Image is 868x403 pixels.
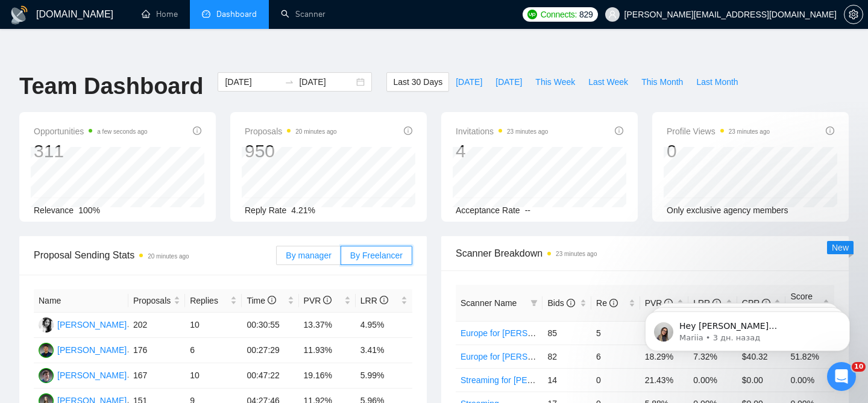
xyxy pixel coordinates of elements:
span: Acceptance Rate [456,205,520,215]
span: Replies [190,294,228,307]
td: $0.00 [737,368,786,392]
span: info-circle [193,127,201,135]
button: Last Week [582,72,635,92]
div: 0 [667,140,770,163]
input: End date [299,75,354,89]
span: This Month [641,75,683,89]
button: This Week [529,72,582,92]
span: info-circle [323,296,332,304]
time: 23 minutes ago [556,251,597,257]
span: info-circle [380,296,388,304]
td: 0 [591,368,640,392]
a: EZ[PERSON_NAME] [39,345,127,354]
span: Scanner Name [461,298,517,308]
span: Re [596,298,618,308]
td: 00:27:29 [242,338,298,363]
img: upwork-logo.png [527,10,537,19]
span: Connects: [541,8,577,21]
span: Profile Views [667,124,770,139]
span: Bids [547,298,574,308]
span: By manager [286,251,331,260]
td: 82 [542,345,591,368]
span: Proposals [133,294,171,307]
td: 202 [128,313,185,338]
td: 0.00% [785,368,834,392]
th: Replies [185,289,242,313]
span: Opportunities [34,124,148,139]
td: 14 [542,368,591,392]
td: 0.00% [688,368,737,392]
td: 85 [542,321,591,345]
div: [PERSON_NAME] [57,318,127,331]
a: Europe for [PERSON_NAME] [461,328,571,338]
iframe: Intercom live chat [827,362,856,391]
h1: Team Dashboard [19,72,203,101]
button: Last 30 Days [386,72,449,92]
input: Start date [225,75,280,89]
span: dashboard [202,10,210,18]
span: Last Month [696,75,738,89]
td: 00:47:22 [242,363,298,389]
a: AN[PERSON_NAME] [39,370,127,380]
span: Invitations [456,124,548,139]
span: filter [530,299,538,307]
span: New [832,243,849,252]
span: Reply Rate [245,205,286,215]
time: 20 minutes ago [148,253,189,260]
span: filter [528,294,540,312]
span: 100% [78,205,100,215]
span: Only exclusive agency members [667,205,788,215]
span: Relevance [34,205,74,215]
span: [DATE] [456,75,482,89]
td: 6 [591,345,640,368]
td: 5.99% [356,363,412,389]
iframe: Intercom notifications сообщение [627,286,868,370]
span: 10 [852,362,866,372]
span: Proposals [245,124,337,139]
a: setting [844,10,863,19]
th: Name [34,289,128,313]
td: 10 [185,363,242,389]
td: 3.41% [356,338,412,363]
time: a few seconds ago [97,128,147,135]
span: 829 [579,8,593,21]
button: Last Month [690,72,744,92]
span: By Freelancer [350,251,403,260]
span: info-circle [268,296,276,304]
a: homeHome [142,9,178,19]
a: Streaming for [PERSON_NAME] [461,375,583,385]
span: LRR [360,296,388,305]
button: [DATE] [489,72,529,92]
td: 19.16% [299,363,356,389]
td: 11.93% [299,338,356,363]
td: 4.95% [356,313,412,338]
span: user [608,10,617,19]
span: 4.21% [291,205,315,215]
th: Proposals [128,289,185,313]
span: info-circle [567,299,575,307]
td: 00:30:55 [242,313,298,338]
a: searchScanner [281,9,325,19]
span: This Week [535,75,575,89]
td: 6 [185,338,242,363]
img: AN [39,368,54,383]
span: Proposal Sending Stats [34,248,276,263]
td: 5 [591,321,640,345]
td: 13.37% [299,313,356,338]
span: PVR [304,296,332,305]
div: 311 [34,140,148,163]
td: 21.43% [640,368,689,392]
span: swap-right [285,77,294,87]
a: Europe for [PERSON_NAME] [461,352,571,361]
span: Last 30 Days [393,75,442,89]
time: 20 minutes ago [295,128,336,135]
span: info-circle [404,127,412,135]
span: Last Week [588,75,628,89]
span: info-circle [615,127,623,135]
button: [DATE] [449,72,489,92]
span: setting [844,10,863,19]
span: info-circle [826,127,834,135]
